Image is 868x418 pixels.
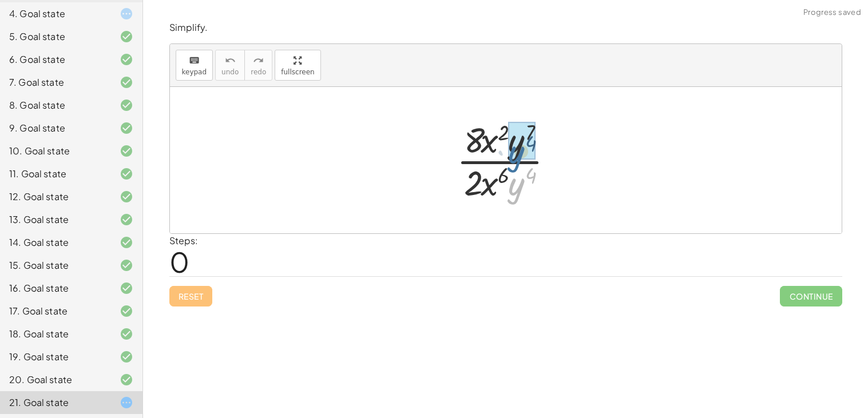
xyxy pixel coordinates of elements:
i: Task started. [120,7,133,21]
button: keyboardkeypad [176,50,213,81]
button: redoredo [244,50,272,81]
i: Task finished and correct. [120,167,133,181]
i: Task finished and correct. [120,144,133,158]
i: Task finished and correct. [120,258,133,272]
div: 20. Goal state [9,373,101,387]
i: Task finished and correct. [120,190,133,204]
div: 15. Goal state [9,258,101,272]
div: 6. Goal state [9,53,101,66]
div: 7. Goal state [9,75,101,89]
span: Progress saved [803,7,861,18]
div: 19. Goal state [9,350,101,364]
i: Task finished and correct. [120,98,133,112]
div: 8. Goal state [9,98,101,112]
i: Task finished and correct. [120,304,133,318]
div: 11. Goal state [9,167,101,181]
label: Steps: [169,234,198,246]
div: 4. Goal state [9,7,101,21]
div: 18. Goal state [9,327,101,341]
i: Task finished and correct. [120,327,133,341]
i: Task finished and correct. [120,373,133,387]
i: Task finished and correct. [120,53,133,66]
div: 14. Goal state [9,236,101,249]
span: 0 [169,244,189,279]
i: Task started. [120,396,133,409]
i: Task finished and correct. [120,121,133,135]
i: Task finished and correct. [120,75,133,89]
button: undoundo [215,50,245,81]
div: 13. Goal state [9,213,101,226]
span: keypad [182,68,207,76]
span: fullscreen [281,68,314,76]
div: 5. Goal state [9,30,101,43]
div: 21. Goal state [9,396,101,409]
span: redo [251,68,266,76]
div: 10. Goal state [9,144,101,158]
div: 17. Goal state [9,304,101,318]
i: Task finished and correct. [120,213,133,226]
i: undo [225,54,236,67]
div: 9. Goal state [9,121,101,135]
i: Task finished and correct. [120,281,133,295]
i: redo [253,54,264,67]
i: keyboard [189,54,200,67]
div: 16. Goal state [9,281,101,295]
div: 12. Goal state [9,190,101,204]
i: Task finished and correct. [120,350,133,364]
i: Task finished and correct. [120,236,133,249]
p: Simplify. [169,21,842,34]
button: fullscreen [275,50,320,81]
i: Task finished and correct. [120,30,133,43]
span: undo [221,68,239,76]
